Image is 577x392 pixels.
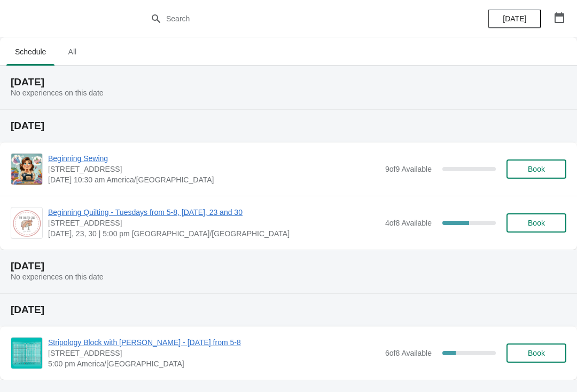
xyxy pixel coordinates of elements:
[48,218,380,228] span: [STREET_ADDRESS]
[528,165,545,173] span: Book
[506,343,566,363] button: Book
[528,349,545,357] span: Book
[385,165,432,173] span: 9 of 9 Available
[488,9,541,28] button: [DATE]
[6,42,54,61] span: Schedule
[11,154,42,185] img: Beginning Sewing | 1711 West Battlefield Road, Springfield, MO, USA | 10:30 am America/Chicago
[48,207,380,218] span: Beginning Quilting - Tuesdays from 5-8, [DATE], 23 and 30
[11,261,566,271] h2: [DATE]
[11,305,566,315] h2: [DATE]
[11,273,104,281] span: No experiences on this date
[166,9,433,28] input: Search
[48,164,380,174] span: [STREET_ADDRESS]
[11,121,566,131] h2: [DATE]
[385,219,432,227] span: 4 of 8 Available
[11,89,104,97] span: No experiences on this date
[48,337,380,348] span: Stripology Block with [PERSON_NAME] - [DATE] from 5-8
[528,219,545,227] span: Book
[48,153,380,164] span: Beginning Sewing
[11,77,566,87] h2: [DATE]
[506,159,566,179] button: Book
[48,174,380,185] span: [DATE] 10:30 am America/[GEOGRAPHIC_DATA]
[48,228,380,239] span: [DATE], 23, 30 | 5:00 pm [GEOGRAPHIC_DATA]/[GEOGRAPHIC_DATA]
[503,14,526,23] span: [DATE]
[11,209,42,237] img: Beginning Quilting - Tuesdays from 5-8, September 9, 16, 23 and 30 | 1711 West Battlefield Road, ...
[506,213,566,233] button: Book
[59,42,85,61] span: All
[11,338,42,369] img: Stripology Block with Carol - Thursday, September 11 from 5-8 | 1711 West Battlefield Road, Sprin...
[385,349,432,357] span: 6 of 8 Available
[48,348,380,358] span: [STREET_ADDRESS]
[48,358,380,369] span: 5:00 pm America/[GEOGRAPHIC_DATA]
